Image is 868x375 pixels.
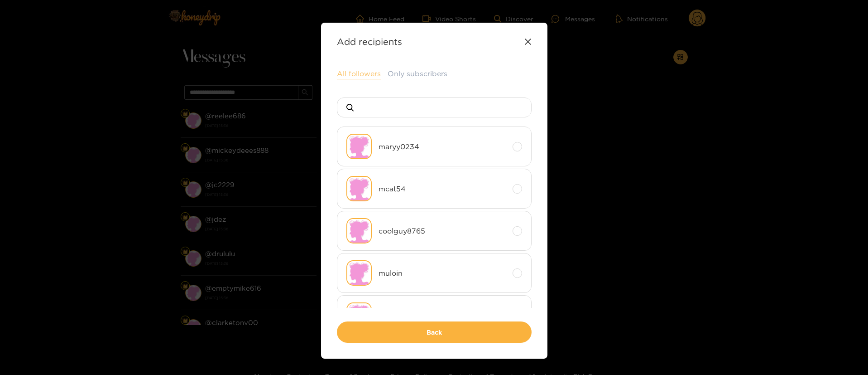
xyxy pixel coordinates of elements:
img: no-avatar.png [346,302,372,328]
img: no-avatar.png [346,218,372,244]
img: no-avatar.png [346,134,372,159]
img: no-avatar.png [346,176,372,201]
button: Back [337,321,532,343]
span: muloin [379,268,506,278]
span: maryy0234 [379,141,506,152]
span: coolguy8765 [379,226,506,236]
button: All followers [337,68,381,79]
strong: Add recipients [337,36,402,47]
button: Only subscribers [388,68,447,79]
img: no-avatar.png [346,260,372,286]
span: mcat54 [379,184,506,194]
